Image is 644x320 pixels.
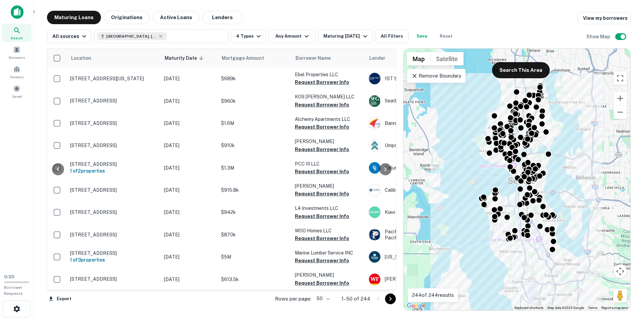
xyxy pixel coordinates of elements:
p: $910k [221,142,288,149]
span: Borrower Requests [4,285,23,296]
div: 50 [314,294,331,304]
button: Request Borrower Info [295,234,349,242]
p: [DATE] [164,253,214,261]
button: Show street map [407,52,430,65]
button: Toggle fullscreen view [613,72,627,85]
div: [US_STATE] Trust Bank [369,251,469,263]
p: $613.5k [221,276,288,283]
button: Lenders [202,11,243,24]
p: $1.6M [221,120,288,127]
div: Kiavi [369,206,469,218]
img: picture [369,95,380,107]
span: Maturity Date [165,54,206,62]
button: Request Borrower Info [295,168,349,176]
p: $870k [221,231,288,238]
th: Location [67,49,161,67]
th: Mortgage Amount [218,49,291,67]
p: [STREET_ADDRESS] [70,209,157,215]
p: 1–50 of 244 [341,295,370,303]
span: Map data ©2025 Google [547,306,584,310]
p: $960k [221,97,288,105]
a: Report a map error [601,306,628,310]
h6: 1 of 3 properties [70,256,157,264]
div: 0 0 [404,49,630,310]
p: [PERSON_NAME] [295,138,362,145]
p: [STREET_ADDRESS] [70,142,157,148]
p: [DATE] [164,120,214,127]
iframe: Chat Widget [610,266,644,299]
button: Save your search to get updates of matches that match your search criteria. [411,30,433,43]
a: Contacts [2,63,32,81]
span: Search [11,35,23,41]
button: Export [47,294,73,304]
span: Mortgage Amount [222,54,273,62]
div: Umpqua Bank [369,139,469,151]
p: Alchemy Apartments LLC [295,116,362,123]
button: Any Amount [268,30,315,43]
img: picture [369,118,380,129]
div: Pacific Premier Trust, A Division Of Pacific Premier Bank [369,229,469,241]
button: Request Borrower Info [295,78,349,86]
p: WOO Homes LLC [295,227,362,234]
button: Show satellite imagery [430,52,464,65]
button: Request Borrower Info [295,279,349,287]
div: Seattle Funding Group [369,95,469,107]
button: Request Borrower Info [295,190,349,198]
p: [DATE] [164,164,214,172]
div: [PERSON_NAME] Fargo [369,273,469,285]
div: Caliber HM Loans [369,184,469,196]
img: picture [369,274,380,285]
span: Location [71,54,91,62]
a: Saved [2,82,32,100]
div: 1ST Security Bank Of [US_STATE] [369,73,469,85]
th: Lender [365,49,473,67]
th: Maturity Date [161,49,218,67]
p: [STREET_ADDRESS] [70,232,157,238]
p: 244 of 244 results [412,291,454,299]
p: PCC III LLC [295,160,362,168]
span: Contacts [10,74,23,80]
button: Maturing Loans [47,11,101,24]
button: All Filters [375,30,409,43]
p: [DATE] [164,276,214,283]
span: Borrowers [9,55,25,60]
button: Zoom in [613,92,627,105]
p: [STREET_ADDRESS] [70,161,157,167]
button: Keyboard shortcuts [515,306,543,310]
p: Marine Lumber Service INC [295,249,362,257]
p: [DATE] [164,231,214,238]
p: KOS [PERSON_NAME] LLC [295,93,362,100]
div: Banner Bank [369,117,469,129]
div: Columbia Bank [369,162,469,174]
a: Borrowers [2,43,32,61]
a: Open this area in Google Maps (opens a new window) [405,302,427,310]
button: Request Borrower Info [295,101,349,109]
img: picture [369,184,380,196]
button: Go to next page [385,293,396,304]
span: Borrower Name [296,54,331,62]
div: Search [2,24,32,42]
img: capitalize-icon.png [11,5,23,19]
button: Active Loans [153,11,200,24]
p: Rows per page: [275,295,311,303]
p: [PERSON_NAME] [295,271,362,279]
p: $915.8k [221,186,288,194]
button: Request Borrower Info [295,257,349,265]
img: picture [369,140,380,151]
button: Originations [104,11,150,24]
p: [PERSON_NAME] [295,182,362,190]
img: Google [405,302,427,310]
p: [DATE] [164,75,214,82]
p: $5M [221,253,288,261]
button: 4 Types [231,30,266,43]
span: Lender [369,54,385,62]
p: Ebel Properties LLC [295,71,362,78]
img: picture [369,73,380,84]
p: $689k [221,75,288,82]
button: Search This Area [492,62,550,78]
h6: Show Map [586,33,611,40]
